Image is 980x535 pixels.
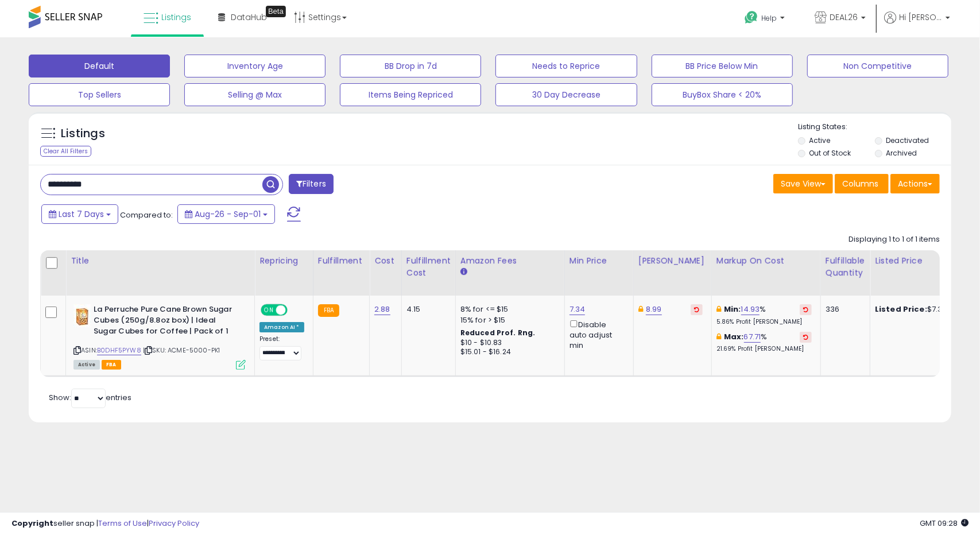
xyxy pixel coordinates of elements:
[460,315,556,325] div: 15% for > $15
[94,304,233,339] b: La Perruche Pure Cane Brown Sugar Cubes (250g/8.8oz box) | Ideal Sugar Cubes for Coffee | Pack of 1
[716,255,816,267] div: Markup on Cost
[570,318,625,351] div: Disable auto adjust min
[71,255,250,267] div: Title
[495,83,637,106] button: 30 Day Decrease
[29,55,170,77] button: Default
[724,304,741,315] b: Min:
[374,304,390,315] a: 2.88
[318,304,339,317] small: FBA
[899,11,942,23] span: Hi [PERSON_NAME]
[638,255,707,267] div: [PERSON_NAME]
[460,267,467,277] small: Amazon Fees.
[374,255,397,267] div: Cost
[460,338,556,348] div: $10 - $10.83
[835,174,889,193] button: Columns
[849,234,940,245] div: Displaying 1 to 1 of 1 items
[41,204,118,224] button: Last 7 Days
[259,335,304,361] div: Preset:
[716,304,812,325] div: %
[826,255,865,279] div: Fulfillable Quantity
[266,6,286,17] div: Tooltip anchor
[798,122,951,133] p: Listing States:
[460,304,556,315] div: 8% for <= $15
[29,83,170,106] button: Top Sellers
[652,83,793,106] button: BuyBox Share < 20%
[716,345,812,353] p: 21.69% Profit [PERSON_NAME]
[97,346,141,355] a: B0DHF5PYW8
[711,250,820,296] th: The percentage added to the cost of goods (COGS) that forms the calculator for Min & Max prices.
[184,83,326,106] button: Selling @ Max
[73,304,91,327] img: 41U2yalWmML._SL40_.jpg
[716,332,812,353] div: %
[340,83,481,106] button: Items Being Repriced
[259,322,304,332] div: Amazon AI *
[102,360,121,370] span: FBA
[195,208,261,220] span: Aug-26 - Sep-01
[724,331,744,342] b: Max:
[73,304,246,368] div: ASIN:
[807,55,948,77] button: Non Competitive
[884,11,950,37] a: Hi [PERSON_NAME]
[460,328,536,338] b: Reduced Prof. Rng.
[177,204,275,224] button: Aug-26 - Sep-01
[890,174,940,193] button: Actions
[744,10,758,25] i: Get Help
[570,304,586,315] a: 7.34
[59,208,104,220] span: Last 7 Days
[318,255,365,267] div: Fulfillment
[184,55,326,77] button: Inventory Age
[286,305,304,315] span: OFF
[61,126,105,142] h5: Listings
[570,255,629,267] div: Min Price
[460,255,560,267] div: Amazon Fees
[842,178,878,189] span: Columns
[120,210,173,220] span: Compared to:
[73,360,100,370] span: All listings currently available for purchase on Amazon
[40,146,91,157] div: Clear All Filters
[744,331,761,343] a: 67.71
[231,11,267,23] span: DataHub
[262,305,276,315] span: ON
[830,11,858,23] span: DEAL26
[875,304,970,315] div: $7.34
[652,55,793,77] button: BB Price Below Min
[289,174,334,194] button: Filters
[773,174,833,193] button: Save View
[259,255,308,267] div: Repricing
[875,255,974,267] div: Listed Price
[809,135,831,145] label: Active
[406,255,451,279] div: Fulfillment Cost
[809,148,851,158] label: Out of Stock
[340,55,481,77] button: BB Drop in 7d
[875,304,927,315] b: Listed Price:
[143,346,220,355] span: | SKU: ACME-5000-PK1
[741,304,760,315] a: 14.93
[886,148,917,158] label: Archived
[716,318,812,326] p: 5.86% Profit [PERSON_NAME]
[735,2,796,37] a: Help
[761,13,777,23] span: Help
[646,304,662,315] a: 8.99
[49,392,131,403] span: Show: entries
[406,304,447,315] div: 4.15
[886,135,929,145] label: Deactivated
[161,11,191,23] span: Listings
[826,304,861,315] div: 336
[495,55,637,77] button: Needs to Reprice
[460,347,556,357] div: $15.01 - $16.24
